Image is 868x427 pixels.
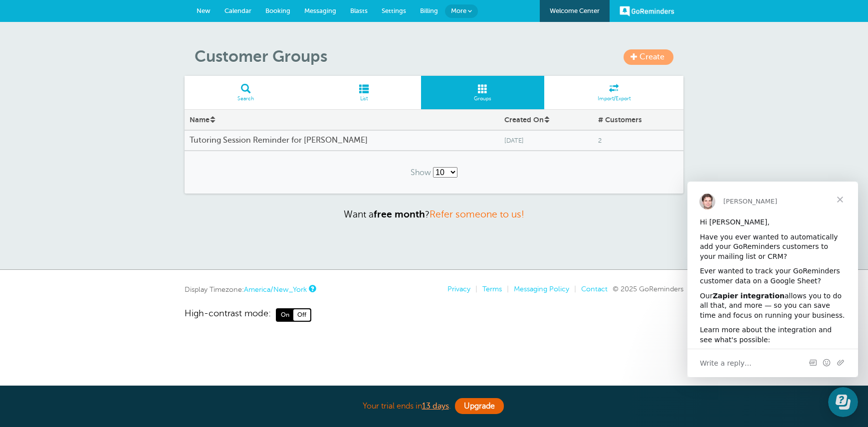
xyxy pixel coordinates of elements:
span: Blasts [350,7,368,14]
a: America/New_York [244,285,307,293]
a: Messaging Policy [514,285,569,293]
span: Settings [382,7,406,14]
span: On [277,309,293,320]
a: Name [190,116,216,124]
span: Messaging [304,7,336,14]
a: Import/Export [544,76,683,109]
span: Groups [426,96,540,102]
li: | [502,285,509,293]
a: Create [624,49,673,65]
div: Your trial ends in . [185,396,683,417]
strong: free month [374,209,425,219]
a: 13 days [422,402,449,411]
a: Created On [504,116,550,124]
span: More [451,7,466,14]
span: New [197,7,211,14]
span: Show [411,168,431,177]
iframe: Intercom live chat message [687,182,858,377]
a: List [307,76,421,109]
a: Refer someone to us! [430,209,524,219]
a: Tutoring Session Reminder for [PERSON_NAME] [DATE] 2 [185,131,683,150]
a: Privacy [447,285,470,293]
h1: Customer Groups [195,47,683,66]
a: Terms [482,285,502,293]
a: Contact [581,285,608,293]
a: High-contrast mode: On Off [185,308,683,321]
span: Booking [265,7,290,14]
li: | [470,285,477,293]
div: # Customers [593,111,683,129]
a: This is the timezone being used to display dates and times to you on this device. Click the timez... [309,285,315,292]
h4: Tutoring Session Reminder for [PERSON_NAME] [190,136,494,145]
span: © 2025 GoReminders [613,285,683,293]
a: Search [185,76,307,109]
a: Upgrade [455,398,504,414]
div: Display Timezone: [185,285,315,294]
span: List [312,96,416,102]
a: More [445,4,478,18]
span: High-contrast mode: [185,308,271,321]
span: Off [293,309,310,320]
p: Want a ? [185,209,683,220]
span: [DATE] [504,137,588,145]
span: Search [190,96,302,102]
span: 2 [598,137,678,145]
span: Billing [420,7,438,14]
li: | [569,285,576,293]
iframe: Resource center [828,387,858,417]
span: Create [640,52,664,61]
span: Calendar [224,7,251,14]
span: Import/Export [549,96,678,102]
